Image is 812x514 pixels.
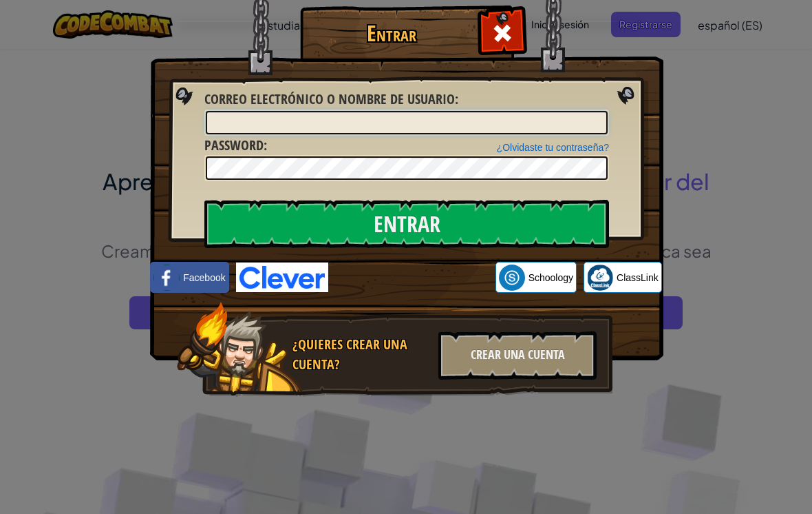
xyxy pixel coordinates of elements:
[183,271,225,285] span: Facebook
[153,265,180,291] img: facebook_small.png
[204,90,455,108] span: Correo electrónico o nombre de usuario
[335,263,489,293] div: Iniciar sesión con Google. Se abre en una nueva pestaña.
[587,265,613,291] img: classlink-logo-small.png
[204,136,267,156] label: :
[529,14,798,223] iframe: Cuadro de diálogo Iniciar sesión con Google
[303,21,479,45] h1: Entrar
[292,335,430,374] div: ¿Quieres crear una cuenta?
[499,265,525,291] img: schoology.png
[528,271,573,285] span: Schoology
[236,263,328,292] img: clever-logo-blue.png
[438,331,597,380] div: Crear una cuenta
[204,136,264,154] span: Password
[497,142,609,153] a: ¿Olvidaste tu contraseña?
[204,200,609,248] input: Entrar
[617,271,659,285] span: ClassLink
[328,263,495,293] iframe: Botón Iniciar sesión con Google
[204,90,458,110] label: :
